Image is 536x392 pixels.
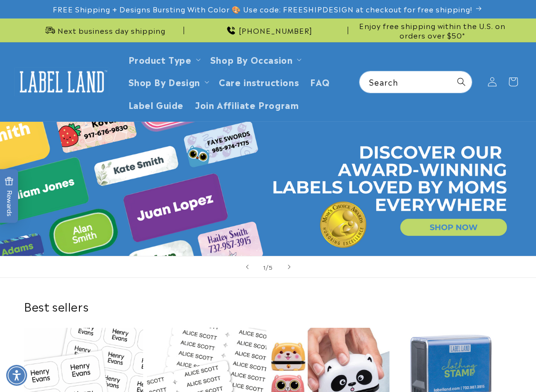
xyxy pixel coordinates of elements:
a: Product Type [128,53,192,66]
a: Care instructions [213,70,304,93]
a: Join Affiliate Program [189,93,304,116]
summary: Product Type [123,48,205,70]
a: FAQ [304,70,336,93]
div: Announcement [352,19,512,42]
button: Search [451,71,472,92]
span: Rewards [5,177,14,216]
span: FAQ [310,76,330,87]
h2: Best sellers [24,299,512,314]
span: Care instructions [219,76,299,87]
span: 1 [263,262,266,272]
a: Label Guide [123,93,190,116]
button: Previous slide [237,256,258,277]
span: Enjoy free shipping within the U.S. on orders over $50* [352,21,512,39]
div: Accessibility Menu [6,365,27,386]
summary: Shop By Occasion [205,48,306,70]
img: Label Land [14,67,109,97]
summary: Shop By Design [123,70,213,93]
a: Label Land [11,63,113,100]
span: Join Affiliate Program [195,99,299,110]
div: Announcement [188,19,348,42]
span: Next business day shipping [58,26,166,35]
span: Label Guide [128,99,184,110]
iframe: Gorgias live chat messenger [441,351,526,382]
span: [PHONE_NUMBER] [239,26,312,35]
div: Announcement [24,19,184,42]
span: 5 [269,262,273,272]
button: Next slide [279,256,300,277]
span: / [266,262,269,272]
a: Shop By Design [128,75,200,88]
span: Shop By Occasion [210,54,293,65]
span: FREE Shipping + Designs Bursting With Color 🎨 Use code: FREESHIPDESIGN at checkout for free shipp... [53,4,472,14]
